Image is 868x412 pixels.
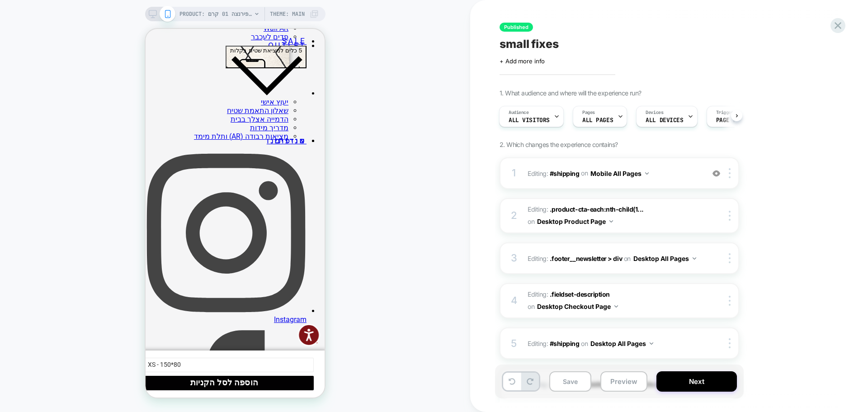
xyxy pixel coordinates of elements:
[624,253,631,264] span: on
[509,117,550,123] span: All Visitors
[500,23,533,32] span: Published
[550,169,580,177] span: #shipping
[600,371,647,392] button: Preview
[590,337,653,350] button: Desktop All Pages
[609,220,613,223] img: down arrow
[693,257,696,260] img: down arrow
[509,249,519,267] div: 3
[500,37,559,51] span: small fixes
[179,7,252,21] span: PRODUCT: שטיח פירנצה 01 קרם [GEOGRAPHIC_DATA] [firnze cream]
[716,117,747,123] span: Page Load
[716,109,734,116] span: Trigger
[550,205,644,213] span: .product-cta-each:nth-child(1...
[729,253,731,263] img: close
[85,18,156,25] span: 5 כלים למציאת שטיח בקלות
[633,252,696,265] button: Desktop All Pages
[646,109,663,116] span: Devices
[128,286,161,295] span: Instagram
[528,337,700,350] span: Editing :
[550,340,580,347] span: #shipping
[729,296,731,306] img: close
[712,170,720,177] img: crossed eye
[509,292,519,310] div: 4
[582,117,613,123] span: ALL PAGES
[528,204,700,228] span: Editing :
[614,305,618,308] img: down arrow
[656,371,737,392] button: Next
[509,207,519,225] div: 2
[650,342,653,345] img: down arrow
[537,215,613,228] button: Desktop Product Page
[549,371,591,392] button: Save
[500,89,641,97] span: 1. What audience and where will the experience run?
[2,331,166,341] span: 80*150 - XS
[581,338,588,349] span: on
[590,167,649,180] button: Mobile All Pages
[528,301,534,312] span: on
[528,167,700,180] span: Editing :
[509,164,519,182] div: 1
[500,57,545,65] span: + Add more info
[270,7,305,21] span: Theme: MAIN
[537,300,618,313] button: Desktop Checkout Page
[646,117,683,123] span: ALL DEVICES
[528,216,534,227] span: on
[500,141,618,148] span: 2. Which changes the experience contains?
[528,252,700,265] span: Editing :
[509,335,519,353] div: 5
[509,109,529,116] span: Audience
[582,109,595,116] span: Pages
[80,17,161,39] button: 5 כלים למציאת שטיח בקלות
[645,172,649,175] img: down arrow
[729,168,731,178] img: close
[729,338,731,348] img: close
[729,211,731,221] img: close
[528,289,700,313] span: Editing :
[581,167,588,179] span: on
[550,290,610,298] span: .fieldset-description
[45,348,113,360] span: הוספה לסל הקניות
[550,255,622,262] span: .footer__newsletter > div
